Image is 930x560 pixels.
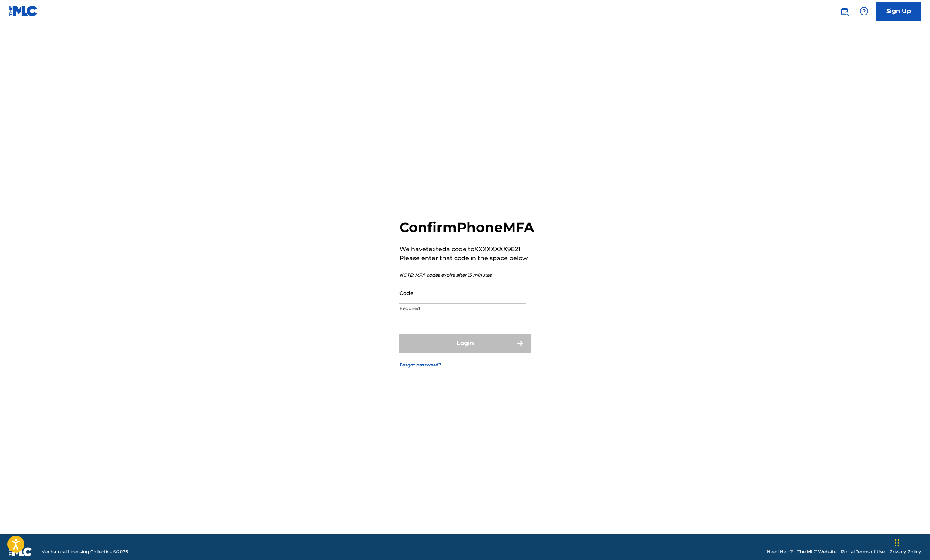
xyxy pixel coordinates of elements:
a: Sign Up [876,2,921,21]
a: Privacy Policy [889,548,921,555]
img: search [840,7,849,16]
iframe: Chat Widget [893,524,930,560]
p: NOTE: MFA codes expire after 15 minutes [399,272,534,279]
img: MLC Logo [9,6,38,16]
span: Mechanical Licensing Collective © 2025 [41,548,128,555]
div: Drag [895,532,899,554]
a: Public Search [837,4,852,19]
img: help [860,7,869,16]
a: Forgot password? [399,362,441,368]
p: We have texted a code to XXXXXXXX9821 [399,245,534,254]
h2: Confirm Phone MFA [399,219,534,236]
p: Please enter that code in the space below [399,254,534,263]
div: Help [857,4,872,19]
a: Portal Terms of Use [841,548,885,555]
a: The MLC Website [797,548,836,555]
p: Required [399,305,526,312]
a: Need Help? [767,548,793,555]
img: logo [9,547,32,556]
